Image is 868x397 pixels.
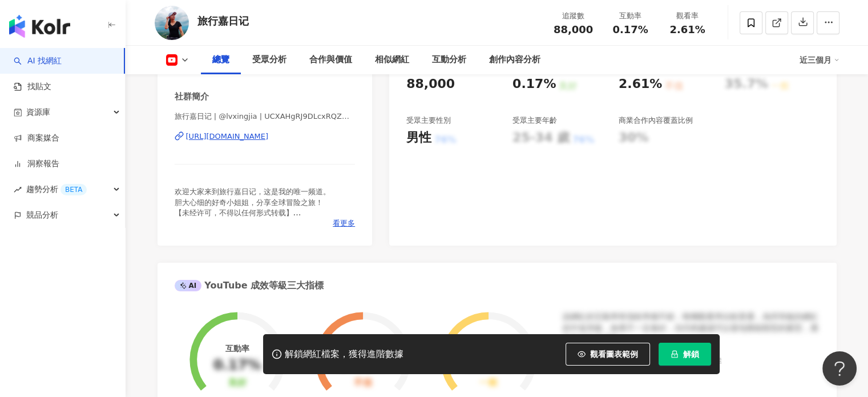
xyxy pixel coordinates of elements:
[175,131,356,142] a: [URL][DOMAIN_NAME]
[563,311,819,345] div: 該網紅的互動率和漲粉率都不錯，唯獨觀看率比較普通，為同等級的網紅的中低等級，效果不一定會好，但仍然建議可以發包開箱類型的案型，應該會比較有成效！
[800,51,839,69] div: 近三個月
[619,115,693,126] div: 商業合作內容覆蓋比例
[186,131,269,142] div: [URL][DOMAIN_NAME]
[197,14,249,28] div: 旅行嘉日记
[14,55,62,67] a: searchAI 找網紅
[406,75,455,93] div: 88,000
[552,10,595,22] div: 追蹤數
[252,53,286,67] div: 受眾分析
[683,350,699,359] span: 解鎖
[669,24,705,35] span: 2.61%
[26,99,50,125] span: 資源庫
[554,23,593,35] span: 88,000
[9,15,70,38] img: logo
[175,91,209,103] div: 社群簡介
[479,378,497,388] div: 一般
[26,177,87,202] span: 趨勢分析
[566,343,650,366] button: 觀看圖表範例
[175,280,202,291] div: AI
[512,115,557,126] div: 受眾主要年齡
[671,350,679,358] span: lock
[590,350,638,359] span: 觀看圖表範例
[609,10,652,22] div: 互動率
[14,133,59,144] a: 商案媒合
[14,186,22,194] span: rise
[285,348,403,360] div: 解鎖網紅檔案，獲得進階數據
[666,10,709,22] div: 觀看率
[175,111,356,122] span: 旅行嘉日记 | @lvxingjia | UCXAHgRJ9DLcxRQZWiSJnxrg
[333,218,355,228] span: 看更多
[375,53,409,67] div: 相似網紅
[26,202,58,228] span: 競品分析
[659,343,711,366] button: 解鎖
[619,75,662,93] div: 2.61%
[175,187,330,238] span: 欢迎大家来到旅行嘉日记，这是我的唯一频道。 胆大心细的好奇小姐姐，分享全球冒险之旅！ 【未经许可，不得以任何形式转载】 如果你喜欢我的视频可以订阅我的频道：[URL][DOMAIN_NAME]
[309,53,352,67] div: 合作與價值
[353,378,372,388] div: 不佳
[228,378,246,388] div: 良好
[406,129,431,147] div: 男性
[60,184,87,195] div: BETA
[175,279,324,292] div: YouTube 成效等級三大指標
[406,115,451,126] div: 受眾主要性別
[512,75,556,93] div: 0.17%
[212,53,229,67] div: 總覽
[432,53,466,67] div: 互動分析
[489,53,540,67] div: 創作內容分析
[612,24,648,35] span: 0.17%
[14,158,59,170] a: 洞察報告
[155,6,189,40] img: KOL Avatar
[14,81,51,93] a: 找貼文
